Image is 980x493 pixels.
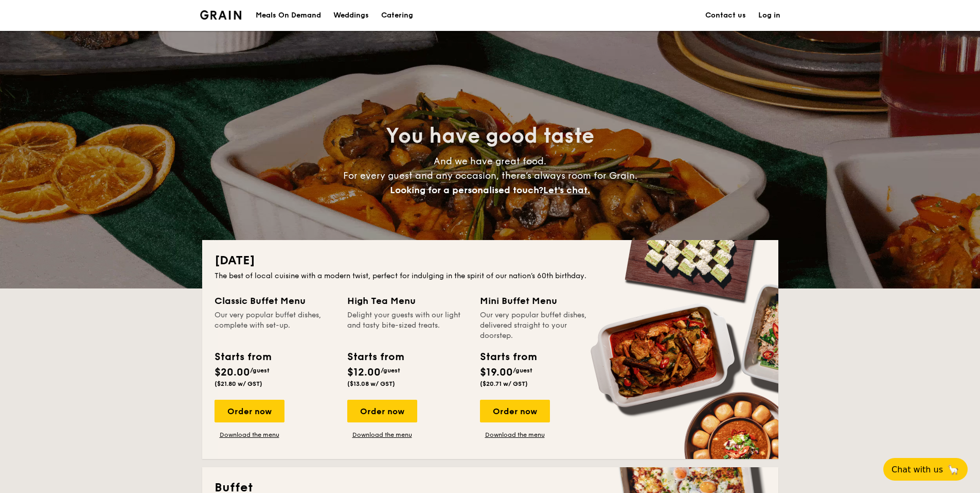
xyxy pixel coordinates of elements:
div: Mini Buffet Menu [480,294,600,308]
h2: [DATE] [215,252,766,269]
span: /guest [250,367,270,374]
div: Our very popular buffet dishes, delivered straight to your doorstep. [480,310,600,341]
button: Chat with us🦙 [883,458,968,481]
span: Looking for a personalised touch? [390,184,543,196]
a: Download the menu [480,431,550,439]
a: Download the menu [347,431,417,439]
div: Delight your guests with our light and tasty bite-sized treats. [347,310,468,341]
span: /guest [381,367,400,374]
div: Starts from [347,349,403,365]
span: $19.00 [480,366,513,379]
span: ($21.80 w/ GST) [215,380,262,387]
span: You have good taste [386,124,594,148]
span: Chat with us [892,465,943,474]
a: Download the menu [215,431,284,439]
span: ($20.71 w/ GST) [480,380,528,387]
div: Order now [347,400,417,422]
span: And we have great food. For every guest and any occasion, there’s always room for Grain. [343,156,637,196]
img: Grain [200,10,242,20]
div: Order now [215,400,284,422]
a: Logotype [200,10,242,20]
div: Order now [480,400,550,422]
div: Classic Buffet Menu [215,294,335,308]
span: 🦙 [947,464,959,475]
span: $12.00 [347,366,381,379]
div: Starts from [480,349,536,365]
span: $20.00 [215,366,250,379]
span: ($13.08 w/ GST) [347,380,395,387]
span: /guest [513,367,532,374]
div: High Tea Menu [347,294,468,308]
div: Starts from [215,349,271,365]
div: The best of local cuisine with a modern twist, perfect for indulging in the spirit of our nation’... [215,271,766,281]
span: Let's chat. [543,184,590,196]
div: Our very popular buffet dishes, complete with set-up. [215,310,335,341]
